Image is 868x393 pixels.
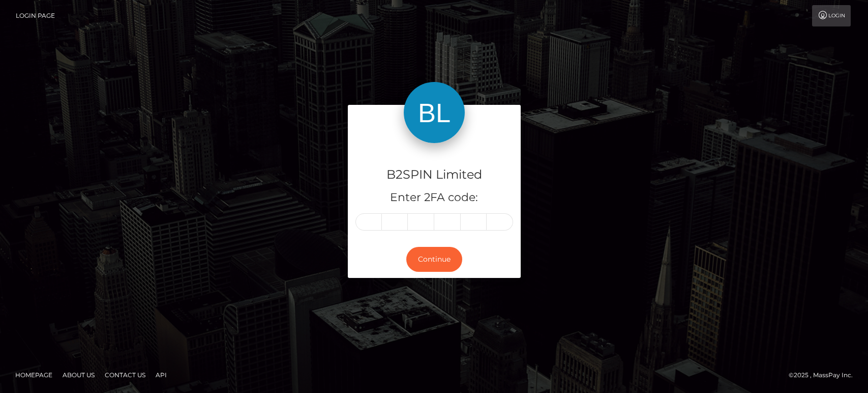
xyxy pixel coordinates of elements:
h5: Enter 2FA code: [355,190,513,206]
a: Login [812,5,851,26]
button: Continue [406,247,462,272]
h4: B2SPIN Limited [355,166,513,184]
a: About Us [58,367,99,383]
a: Contact Us [101,367,149,383]
a: Homepage [11,367,56,383]
img: B2SPIN Limited [404,82,465,143]
a: API [152,367,171,383]
div: © 2025 , MassPay Inc. [789,370,860,381]
a: Login Page [16,5,55,26]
